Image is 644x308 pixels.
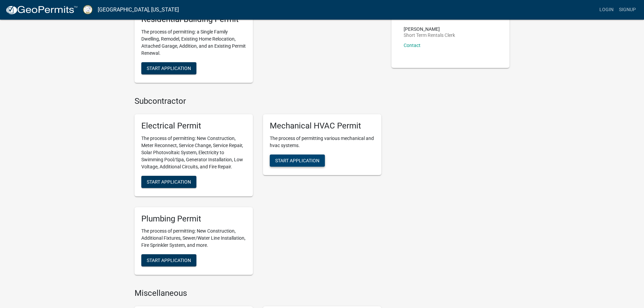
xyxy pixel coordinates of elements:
a: Signup [616,3,639,16]
a: Login [597,3,616,16]
h5: Plumbing Permit [141,214,246,224]
button: Start Application [141,176,196,188]
button: Start Application [270,155,325,167]
p: The process of permitting: New Construction, Additional Fixtures, Sewer/Water Line Installation, ... [141,228,246,249]
img: Putnam County, Georgia [83,5,92,14]
p: The process of permitting various mechanical and hvac systems. [270,135,375,149]
span: Start Application [147,179,191,184]
span: Start Application [147,258,191,263]
span: Start Application [275,158,319,163]
p: The process of permitting: a Single Family Dwelling, Remodel, Existing Home Relocation, Attached ... [141,28,246,57]
button: Start Application [141,62,196,74]
span: Start Application [147,65,191,71]
p: [PERSON_NAME] [404,27,455,31]
p: The process of permitting: New Construction, Meter Reconnect, Service Change, Service Repair, Sol... [141,135,246,170]
h5: Mechanical HVAC Permit [270,121,375,131]
h4: Subcontractor [135,96,381,106]
h4: Miscellaneous [135,288,381,298]
h5: Electrical Permit [141,121,246,131]
button: Start Application [141,254,196,266]
a: [GEOGRAPHIC_DATA], [US_STATE] [98,4,179,16]
p: Short Term Rentals Clerk [404,33,455,38]
a: Contact [404,43,421,48]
